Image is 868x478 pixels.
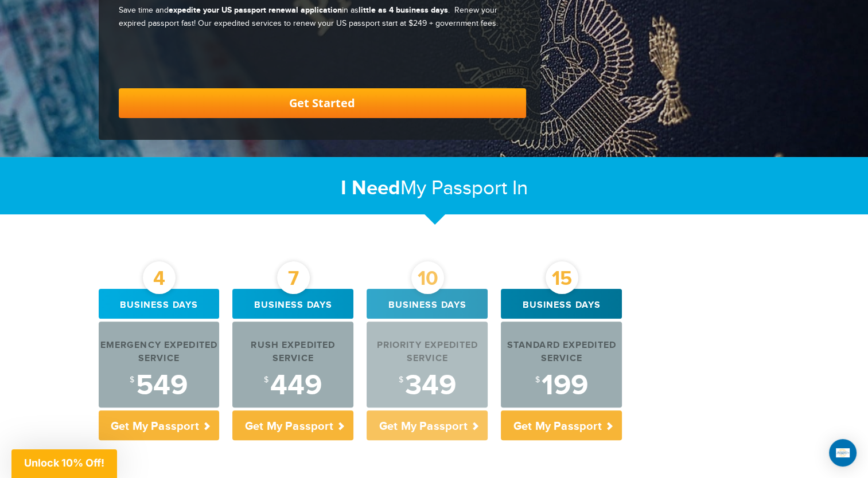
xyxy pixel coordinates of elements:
strong: expedite your US passport renewal application [169,5,342,15]
sup: $ [535,375,540,385]
strong: little as 4 business days [359,5,448,15]
p: Get My Passport [232,410,353,440]
sup: $ [264,375,268,385]
div: Business days [501,289,622,319]
div: Rush Expedited Service [232,339,353,366]
div: 10 [411,261,444,294]
div: Open Intercom Messenger [829,439,857,467]
sup: $ [130,375,134,385]
a: Get Started [119,88,526,118]
div: 449 [232,371,353,400]
div: Unlock 10% Off! [11,449,117,478]
div: Emergency Expedited Service [99,339,220,366]
p: Get My Passport [99,410,220,440]
strong: I Need [341,176,400,201]
div: Business days [367,289,488,319]
div: Standard Expedited Service [501,339,622,366]
h2: My [99,176,770,201]
div: Business days [99,289,220,319]
div: Priority Expedited Service [367,339,488,366]
div: Business days [232,289,353,319]
div: 349 [367,371,488,400]
div: 7 [277,261,310,294]
div: 549 [99,371,220,400]
p: Get My Passport [501,410,622,440]
div: 199 [501,371,622,400]
p: Save time and in as . Renew your expired passport fast! Our expedited services to renew your US p... [119,4,526,30]
span: Unlock 10% Off! [24,457,104,469]
a: 7 Business days Rush Expedited Service $449 Get My Passport [232,289,353,440]
a: 4 Business days Emergency Expedited Service $549 Get My Passport [99,289,220,440]
div: 4 [143,261,176,294]
sup: $ [399,375,403,385]
a: 15 Business days Standard Expedited Service $199 Get My Passport [501,289,622,440]
p: Get My Passport [367,410,488,440]
div: 15 [546,261,578,294]
a: 10 Business days Priority Expedited Service $349 Get My Passport [367,289,488,440]
span: Passport In [431,177,528,200]
iframe: Customer reviews powered by Trustpilot [119,60,526,71]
